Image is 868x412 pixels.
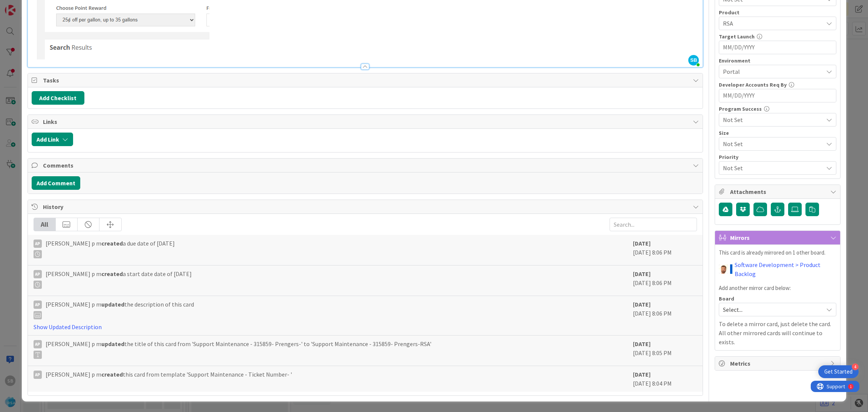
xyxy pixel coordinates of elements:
span: Not Set [723,139,819,149]
span: [PERSON_NAME] p m the title of this card from 'Support Maintenance - 315859- Prengers-' to 'Suppo... [46,339,431,359]
b: created [101,240,123,247]
span: Links [43,117,689,126]
b: [DATE] [633,340,651,348]
span: SB [688,55,699,66]
div: 4 [852,363,859,370]
b: updated [101,340,124,348]
div: Get Started [824,368,853,375]
div: [DATE] 8:06 PM [633,269,697,292]
span: [PERSON_NAME] p m a start date date of [DATE] [46,269,192,289]
input: MM/DD/YYYY [723,41,832,54]
span: History [43,202,689,211]
button: Add Link [32,133,73,146]
b: updated [101,301,124,308]
a: Software Development > Product Backlog [735,260,836,278]
div: Target Launch [719,34,836,39]
span: RSA [723,19,823,28]
div: All [34,218,56,231]
span: Not Set [723,163,819,173]
div: Size [719,130,836,136]
div: [DATE] 8:05 PM [633,339,697,362]
b: [DATE] [633,240,651,247]
b: [DATE] [633,270,651,278]
b: created [101,270,123,278]
span: [PERSON_NAME] p m the description of this card [46,300,194,319]
span: Tasks [43,76,689,85]
p: To delete a mirror card, just delete the card. All other mirrored cards will continue to exists. [719,319,836,346]
div: Product [719,10,836,15]
p: This card is already mirrored on 1 other board. [719,249,836,257]
span: Mirrors [730,233,827,242]
div: 1 [39,3,41,9]
div: Priority [719,154,836,160]
span: Board [719,296,734,301]
div: Environment [719,58,836,63]
span: [PERSON_NAME] p m a due date of [DATE] [46,239,175,258]
b: [DATE] [633,371,651,378]
span: [PERSON_NAME] p m this card from template 'Support Maintenance - Ticket Number- ' [46,370,292,379]
div: Ap [34,371,42,379]
span: Not Set [723,115,823,124]
span: Attachments [730,187,827,196]
div: Program Success [719,106,836,111]
div: Open Get Started checklist, remaining modules: 4 [818,365,859,378]
b: created [101,371,123,378]
div: Developer Accounts Req By [719,82,836,87]
p: Add another mirror card below: [719,284,836,293]
div: Ap [34,301,42,309]
span: Select... [723,304,819,315]
span: Support [16,1,34,10]
div: Ap [34,240,42,248]
img: AS [719,264,728,274]
input: MM/DD/YYYY [723,89,832,102]
b: [DATE] [633,301,651,308]
a: Show Updated Description [34,323,102,331]
span: Comments [43,161,689,170]
span: Metrics [730,359,827,368]
div: [DATE] 8:06 PM [633,300,697,331]
span: Portal [723,67,823,76]
button: Add Comment [32,176,80,190]
div: [DATE] 8:06 PM [633,239,697,261]
div: Ap [34,340,42,348]
input: Search... [610,218,697,231]
div: Ap [34,270,42,278]
button: Add Checklist [32,91,84,105]
div: [DATE] 8:04 PM [633,370,697,388]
